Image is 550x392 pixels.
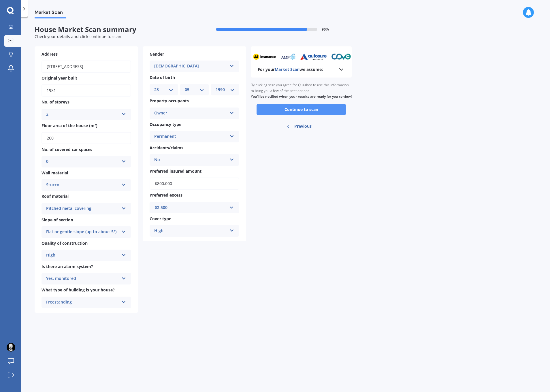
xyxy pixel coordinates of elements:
[331,53,351,60] img: cove_sm.webp
[46,111,119,118] div: 2
[35,34,121,39] span: Check your details and click continue to scan
[46,205,119,212] div: Pitched metal covering
[275,67,300,72] span: Market Scan
[155,204,227,211] div: $2,500
[322,27,329,31] span: 90 %
[150,122,181,127] span: Occupancy type
[46,275,119,282] div: Yes, monitored
[42,240,88,246] span: Quality of construction
[294,122,312,131] span: Previous
[46,252,119,259] div: High
[150,193,182,198] span: Preferred excess
[150,168,201,174] span: Preferred insured amount
[42,147,92,152] span: No. of covered car spaces
[46,299,119,306] div: Freestanding
[42,123,97,128] span: Floor area of the house (m²)
[154,157,227,163] div: No
[258,67,323,72] b: For your we assume:
[154,110,227,117] div: Owner
[150,216,171,221] span: Cover type
[42,217,73,223] span: Slope of section
[46,229,119,235] div: Flat or gentle slope (up to about 5°)
[251,78,352,104] div: By clicking scan you agree for Quashed to use this information to bring you a few of the best opt...
[150,51,164,57] span: Gender
[154,133,227,140] div: Permanent
[42,264,93,269] span: Is there an alarm system?
[46,158,119,165] div: 0
[253,53,276,60] img: aa_sm.webp
[280,53,296,60] img: amp_sm.png
[42,132,131,144] input: Enter floor area
[150,145,183,150] span: Accidents/claims
[42,170,68,176] span: Wall material
[150,75,175,80] span: Date of birth
[7,343,15,352] img: ACg8ocI_fM-yFxcdpzHNLBcVA_07cOkhAbccKeGqTyok0ipPsf_GlQDA=s96-c
[257,104,346,115] button: Continue to scan
[42,194,69,199] span: Roof material
[35,25,193,34] span: House Market Scan summary
[154,227,227,234] div: High
[42,99,69,105] span: No. of storeys
[42,75,77,81] span: Original year built
[35,10,66,17] span: Market Scan
[300,53,327,60] img: autosure_sm.webp
[150,98,189,104] span: Property occupants
[154,63,227,70] div: [DEMOGRAPHIC_DATA]
[46,182,119,189] div: Stucco
[42,51,58,57] span: Address
[251,94,352,99] b: You’ll be notified when your results are ready for you to view!
[42,287,115,293] span: What type of building is your house?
